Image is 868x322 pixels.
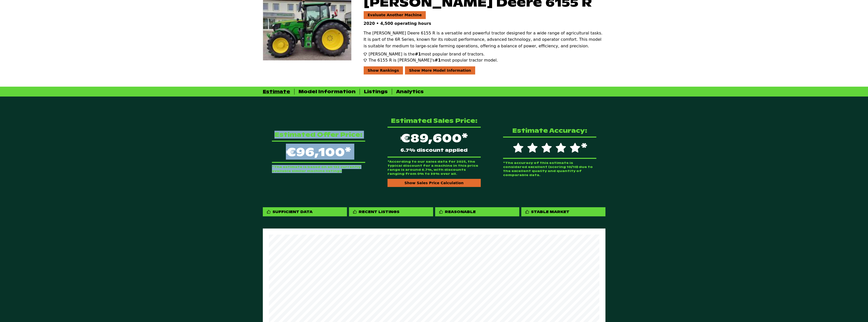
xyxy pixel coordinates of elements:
[387,160,481,176] p: *According to our sales data for 2025, the typical discount for a machine in this price range is ...
[364,66,403,74] div: Show Rankings
[369,57,498,63] span: The 6155 R is [PERSON_NAME]'s most popular tractor model.
[349,207,433,216] div: Recent Listings
[396,89,424,94] div: Analytics
[364,30,605,49] p: The [PERSON_NAME] Deere 6155 R is a versatile and powerful tractor designed for a wide range of a...
[387,127,481,158] div: €89,600*
[369,51,485,57] span: [PERSON_NAME] is the most popular brand of tractors.
[503,127,596,135] p: Estimate Accuracy:
[364,21,605,26] p: 2020 • 4,500 operating hours
[405,66,475,74] div: Show More Model Information
[364,11,426,19] a: Evaluate Another Machine
[272,131,365,139] p: Estimated Offer Price:
[415,52,421,56] span: #1
[531,209,569,214] div: Stable Market
[263,207,347,216] div: Sufficient Data
[445,209,476,214] div: Reasonable
[400,148,468,153] span: 6.7% discount applied
[387,179,481,187] div: Show Sales Price Calculation
[521,207,605,216] div: Stable Market
[272,141,365,163] p: €96,100*
[364,89,388,94] div: Listings
[272,209,312,214] div: Sufficient Data
[503,161,596,177] p: *The accuracy of this estimate is considered excellent (scoring 10/10) due to the excellent quali...
[272,165,365,173] p: *The estimate is based on all 132 currently available similar machine listings
[387,117,481,125] p: Estimated Sales Price:
[299,89,356,94] div: Model Information
[263,89,290,94] div: Estimate
[359,209,399,214] div: Recent Listings
[435,207,519,216] div: Reasonable
[435,58,441,63] span: #1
